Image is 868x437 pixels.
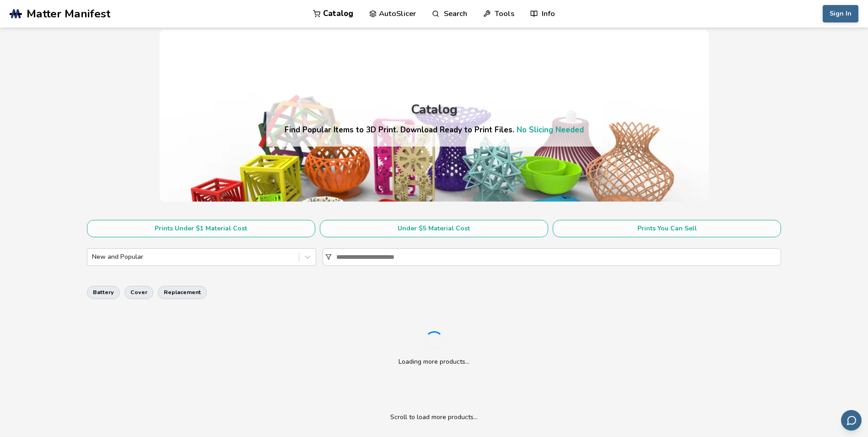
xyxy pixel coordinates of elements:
button: Prints Under $1 Material Cost [87,220,315,237]
a: No Slicing Needed [517,125,584,135]
button: replacement [158,286,207,299]
input: New and Popular [92,253,94,261]
button: battery [87,286,120,299]
p: Scroll to load more products... [96,412,772,422]
button: Sign In [823,5,858,22]
button: cover [124,286,153,299]
button: Prints You Can Sell [553,220,781,237]
span: Matter Manifest [27,7,110,20]
div: Catalog [411,103,458,117]
h4: Find Popular Items to 3D Print. Download Ready to Print Files. [285,125,584,135]
button: Under $5 Material Cost [320,220,548,237]
p: Loading more products... [399,357,469,366]
button: Send feedback via email [841,410,862,431]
